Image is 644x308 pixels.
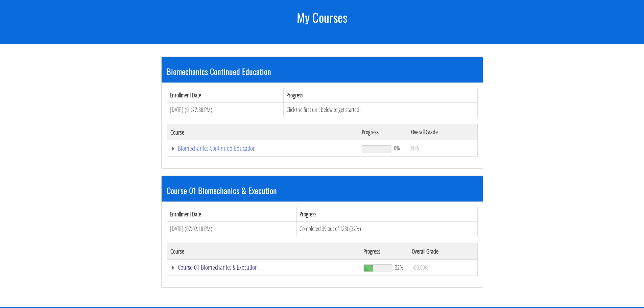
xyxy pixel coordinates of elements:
[358,124,407,140] th: Progress
[408,243,477,259] th: Overall Grade
[296,207,477,222] th: Progress
[167,243,360,259] th: Course
[167,221,296,236] td: [DATE] (07:02:18 PM)
[170,145,355,152] a: Biomechanics Continued Education
[170,264,357,271] a: Course 01 Biomechanics & Execution
[408,124,477,140] th: Overall Grade
[296,221,477,236] td: Completed 39 out of 123! (32%)
[167,186,478,195] h3: Course 01 Biomechanics & Execution
[167,102,284,117] td: [DATE] (01:27:38 PM)
[394,144,400,152] span: 0%
[408,140,477,157] td: N/A
[360,243,408,259] th: Progress
[167,207,296,222] th: Enrollment Date
[395,264,403,271] span: 32%
[167,88,284,102] th: Enrollment Date
[408,259,477,276] td: 100.00%
[167,67,478,76] h3: Biomechanics Continued Education
[167,124,358,140] th: Course
[284,88,477,102] th: Progress
[284,102,477,117] td: Click the first unit below to get started!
